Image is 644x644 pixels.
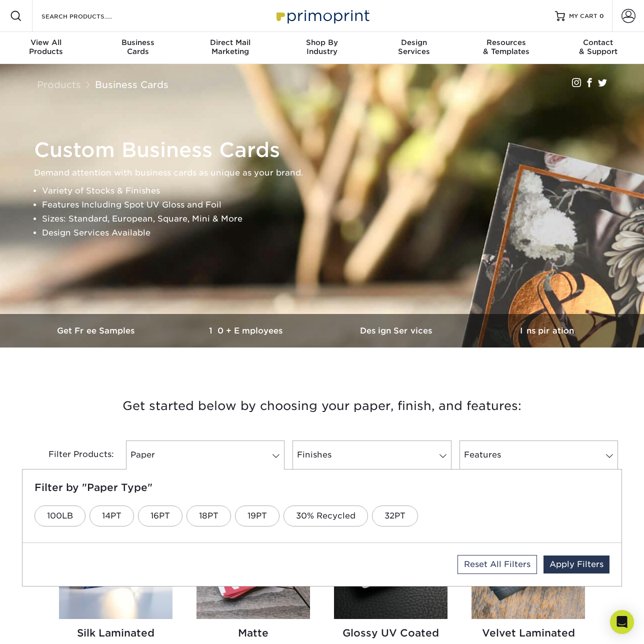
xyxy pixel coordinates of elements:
span: 0 [599,12,604,19]
span: Resources [460,38,552,47]
a: 18PT [186,505,231,526]
a: 16PT [138,505,182,526]
a: Paper [126,440,284,469]
a: Finishes [292,440,451,469]
div: Services [368,38,460,56]
div: Cards [92,38,184,56]
li: Sizes: Standard, European, Square, Mini & More [42,212,619,226]
a: 30% Recycled [283,505,368,526]
h3: Get Free Samples [22,326,172,335]
div: & Templates [460,38,552,56]
li: Variety of Stocks & Finishes [42,184,619,198]
a: BusinessCards [92,32,184,64]
div: Industry [276,38,368,56]
a: 100LB [34,505,85,526]
a: Get Free Samples [22,314,172,347]
p: Demand attention with business cards as unique as your brand. [34,166,619,180]
img: Primoprint [272,5,372,26]
h3: 10+ Employees [172,326,322,335]
h2: Silk Laminated [59,627,172,639]
h3: Design Services [322,326,472,335]
a: 19PT [235,505,279,526]
span: Design [368,38,460,47]
span: Direct Mail [184,38,276,47]
a: Shop ByIndustry [276,32,368,64]
a: Design Services [322,314,472,347]
input: SEARCH PRODUCTS..... [40,10,138,22]
a: Reset All Filters [457,555,537,574]
div: Open Intercom Messenger [610,610,634,634]
span: Contact [552,38,644,47]
a: 32PT [372,505,418,526]
a: Business Cards [95,79,168,90]
h2: Velvet Laminated [471,627,585,639]
span: Business [92,38,184,47]
a: 14PT [89,505,134,526]
a: Direct MailMarketing [184,32,276,64]
span: Shop By [276,38,368,47]
div: Marketing [184,38,276,56]
h2: Matte [196,627,310,639]
a: Contact& Support [552,32,644,64]
h3: Get started below by choosing your paper, finish, and features: [29,383,614,428]
a: DesignServices [368,32,460,64]
a: Inspiration [472,314,622,347]
a: Resources& Templates [460,32,552,64]
div: & Support [552,38,644,56]
h3: Inspiration [472,326,622,335]
a: Products [37,79,81,90]
span: MY CART [569,12,597,20]
a: 10+ Employees [172,314,322,347]
h1: Custom Business Cards [34,138,619,162]
div: Filter Products: [22,440,122,469]
h5: Filter by "Paper Type" [34,481,609,493]
h2: Glossy UV Coated [334,627,447,639]
iframe: Google Customer Reviews [2,613,85,640]
a: Apply Filters [543,555,609,573]
li: Features Including Spot UV Gloss and Foil [42,198,619,212]
a: Features [459,440,618,469]
li: Design Services Available [42,226,619,240]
